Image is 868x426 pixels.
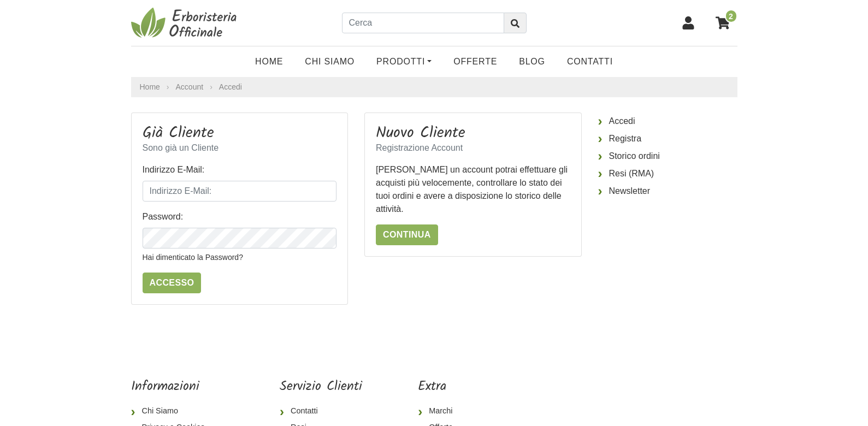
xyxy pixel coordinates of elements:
[143,163,205,176] label: Indirizzo E-Mail:
[131,7,240,39] img: Erboristeria Officinale
[131,379,224,395] h5: Informazioni
[131,77,737,97] nav: breadcrumb
[143,181,337,202] input: Indirizzo E-Mail:
[556,51,624,73] a: Contatti
[376,124,570,143] h3: Nuovo Cliente
[280,403,362,419] a: Contatti
[143,210,184,223] label: Password:
[508,51,556,73] a: Blog
[294,51,365,73] a: Chi Siamo
[143,124,337,143] h3: Già Cliente
[143,253,243,262] a: Hai dimenticato la Password?
[598,113,737,130] a: Accedi
[280,379,362,395] h5: Servizio Clienti
[219,82,242,91] a: Accedi
[442,51,508,73] a: OFFERTE
[725,9,737,23] span: 2
[143,273,202,293] input: Accesso
[598,165,737,182] a: Resi (RMA)
[244,51,294,73] a: Home
[140,81,160,93] a: Home
[418,403,490,419] a: Marchi
[598,130,737,147] a: Registra
[376,224,438,245] a: Continua
[598,147,737,165] a: Storico ordini
[376,163,570,216] p: [PERSON_NAME] un account potrai effettuare gli acquisti più velocemente, controllare lo stato dei...
[342,13,504,33] input: Cerca
[365,51,442,73] a: Prodotti
[598,182,737,200] a: Newsletter
[546,379,737,417] iframe: fb:page Facebook Social Plugin
[131,403,224,419] a: Chi Siamo
[376,141,570,155] p: Registrazione Account
[710,9,737,37] a: 2
[418,379,490,395] h5: Extra
[176,81,204,93] a: Account
[143,141,337,155] p: Sono già un Cliente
